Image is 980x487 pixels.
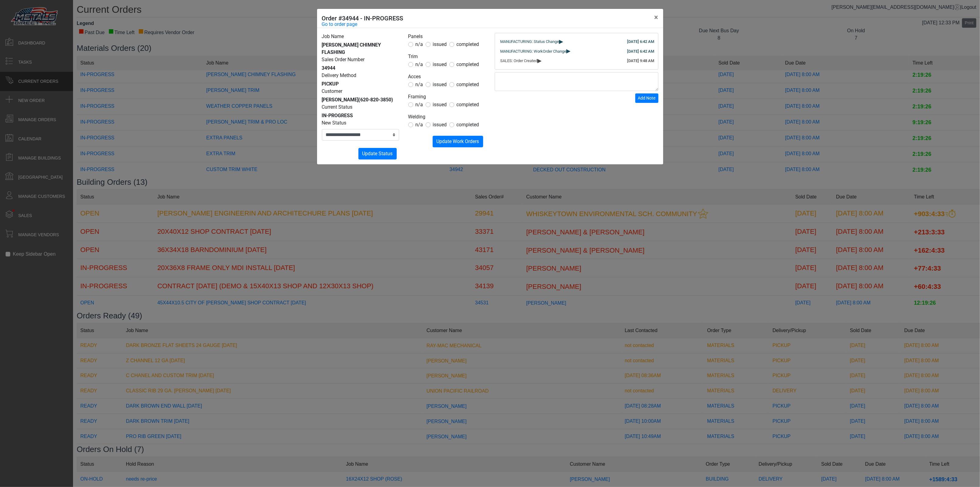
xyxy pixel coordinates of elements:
span: n/a [416,102,423,107]
span: completed [457,41,479,47]
div: IN-PROGRESS [322,112,399,119]
span: Add Note [638,96,656,100]
label: Sales Order Number [322,56,365,63]
div: [DATE] 6:42 AM [627,39,654,45]
button: Close [650,9,663,26]
span: issued [433,122,447,128]
span: [PERSON_NAME] CHIMNEY FLASHING [322,42,381,55]
span: Update Work Orders [437,138,479,144]
span: ▸ [538,58,542,62]
button: Update Work Orders [433,136,483,147]
label: New Status [322,119,347,127]
label: Job Name [322,33,344,40]
legend: Framing [408,93,486,101]
div: MANUFACTURING: WorkOrder Change [500,48,653,54]
span: n/a [416,61,423,67]
legend: Trim [408,53,486,61]
button: Add Note [635,93,658,103]
label: Customer [322,88,343,95]
span: n/a [416,122,423,128]
span: (620-820-3850) [359,97,393,103]
div: SALES: Order Created [500,58,653,64]
div: MANUFACTURING: Status Change [500,39,653,45]
span: ▸ [567,49,571,53]
legend: Welding [408,113,486,121]
span: ▸ [559,39,563,43]
label: Current Status [322,103,353,111]
span: issued [433,61,447,67]
div: PICKUP [322,80,399,88]
div: 34944 [322,65,399,72]
div: [PERSON_NAME] [322,96,399,103]
button: Update Status [358,148,397,159]
span: n/a [416,41,423,47]
label: Delivery Method [322,72,357,79]
legend: Acces [408,73,486,81]
span: completed [457,61,479,67]
span: completed [457,122,479,128]
span: completed [457,102,479,107]
span: n/a [416,82,423,87]
span: issued [433,102,447,107]
span: Update Status [362,151,393,156]
div: [DATE] 6:42 AM [627,48,654,54]
h5: Order #34944 - IN-PROGRESS [322,14,403,23]
a: Go to order page [322,21,357,28]
span: completed [457,82,479,87]
span: issued [433,41,447,47]
span: issued [433,82,447,87]
div: [DATE] 9:48 AM [627,58,654,64]
legend: Panels [408,33,486,41]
